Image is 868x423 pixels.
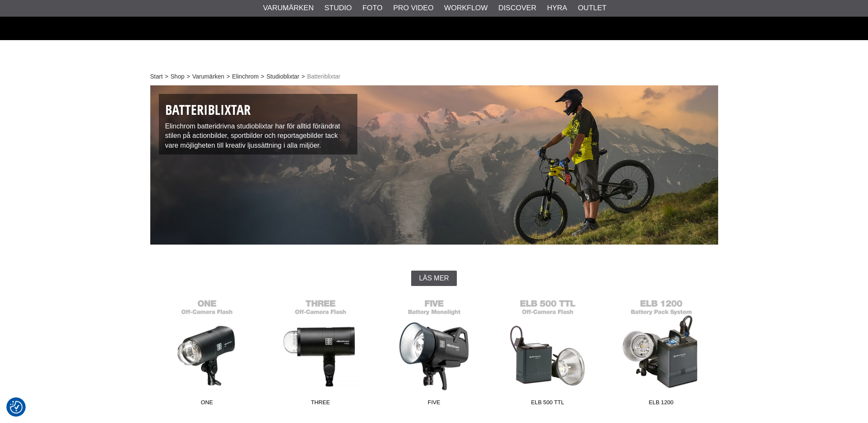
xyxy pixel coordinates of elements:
span: Batteriblixtar [307,72,340,81]
h2: Batteridrivna studioblixtar - Alltid redo för äventyr överallt [150,250,718,262]
a: Shop [170,72,184,81]
a: Pro Video [393,3,433,14]
a: Elinchrom [232,72,259,81]
a: Foto [362,3,383,14]
a: Discover [498,3,536,14]
span: ONE [150,398,264,410]
a: Start [150,72,163,81]
a: THREE [264,295,377,410]
button: Samtyckesinställningar [10,400,23,415]
span: ELB 1200 [605,398,718,410]
span: > [301,72,305,81]
a: FIVE [377,295,491,410]
a: Hyra [547,3,567,14]
span: ELB 500 TTL [491,398,605,410]
a: Varumärken [263,3,314,14]
a: ELB 500 TTL [491,295,605,410]
a: ELB 1200 [605,295,718,410]
span: > [261,72,264,81]
span: > [187,72,190,81]
span: FIVE [377,398,491,410]
span: > [226,72,230,81]
a: Varumärken [192,72,224,81]
img: Batteriblixtar Elinchrom [150,85,718,245]
span: Läs mer [419,274,449,282]
a: Studio [324,3,352,14]
a: ONE [150,295,264,410]
a: Workflow [444,3,488,14]
span: THREE [264,398,377,410]
img: Revisit consent button [10,401,23,414]
span: > [165,72,168,81]
div: Elinchrom batteridrivna studioblixtar har för alltid förändrat stilen på actionbilder, sportbilde... [159,94,358,155]
h1: Batteriblixtar [165,100,351,120]
a: Outlet [578,3,606,14]
a: Studioblixtar [266,72,299,81]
